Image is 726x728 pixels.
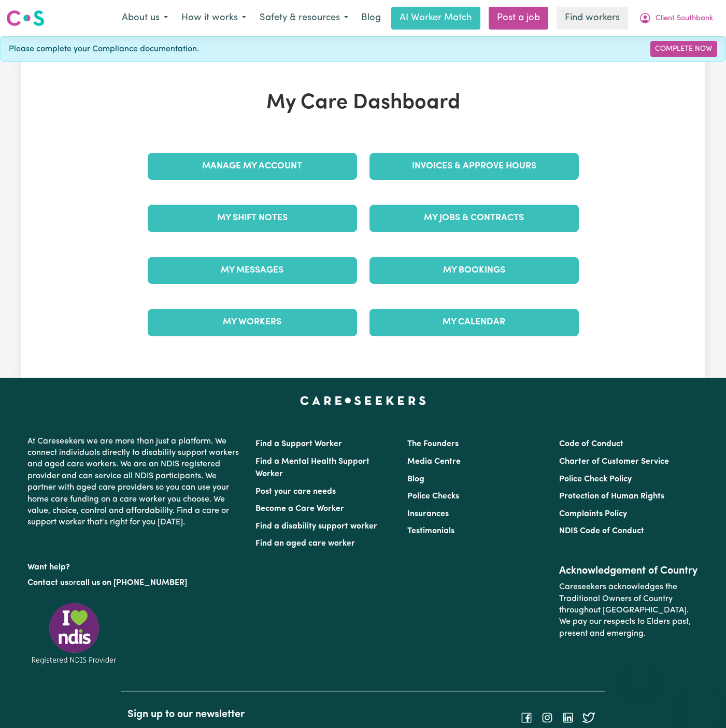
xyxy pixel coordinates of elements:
[355,7,387,30] a: Blog
[559,565,699,577] h2: Acknowledgement of Country
[369,153,579,180] a: Invoices & Approve Hours
[175,7,253,29] button: How it works
[127,708,357,721] h2: Sign up to our newsletter
[27,579,68,587] a: Contact us
[253,7,355,29] button: Safety & resources
[148,309,357,336] a: My Workers
[407,510,449,518] a: Insurances
[6,9,45,27] img: Careseekers logo
[300,396,426,405] a: Careseekers home page
[632,7,720,29] button: My Account
[255,522,377,531] a: Find a disability support worker
[559,577,699,644] p: Careseekers acknowledges the Traditional Owners of Country throughout [GEOGRAPHIC_DATA]. We pay o...
[6,6,45,30] a: Careseekers logo
[489,7,548,30] a: Post a job
[541,713,553,721] a: Follow Careseekers on Instagram
[76,579,187,587] a: call us on [PHONE_NUMBER]
[255,440,342,448] a: Find a Support Worker
[148,153,357,180] a: Manage My Account
[629,662,650,682] iframe: Close message
[391,7,480,30] a: AI Worker Match
[407,475,424,483] a: Blog
[559,458,669,466] a: Charter of Customer Service
[27,432,243,533] p: At Careseekers we are more than just a platform. We connect individuals directly to disability su...
[255,458,369,478] a: Find a Mental Health Support Worker
[407,440,459,448] a: The Founders
[141,91,585,116] h1: My Care Dashboard
[559,527,644,535] a: NDIS Code of Conduct
[562,713,574,721] a: Follow Careseekers on LinkedIn
[559,510,627,518] a: Complaints Policy
[557,7,628,30] a: Find workers
[255,539,355,548] a: Find an aged care worker
[369,257,579,284] a: My Bookings
[255,488,336,496] a: Post your care needs
[369,205,579,232] a: My Jobs & Contracts
[255,505,344,513] a: Become a Care Worker
[27,558,243,573] p: Want help?
[685,687,718,720] iframe: Button to launch messaging window
[559,475,632,483] a: Police Check Policy
[115,7,175,29] button: About us
[369,309,579,336] a: My Calendar
[27,573,243,593] p: or
[520,713,533,721] a: Follow Careseekers on Facebook
[27,601,121,666] img: Registered NDIS provider
[582,713,595,721] a: Follow Careseekers on Twitter
[559,492,664,501] a: Protection of Human Rights
[148,257,357,284] a: My Messages
[559,440,623,448] a: Code of Conduct
[407,458,461,466] a: Media Centre
[407,527,454,535] a: Testimonials
[9,43,199,55] span: Please complete your Compliance documentation.
[656,13,713,24] span: Client Southbank
[148,205,357,232] a: My Shift Notes
[407,492,459,501] a: Police Checks
[650,41,717,57] a: Complete Now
